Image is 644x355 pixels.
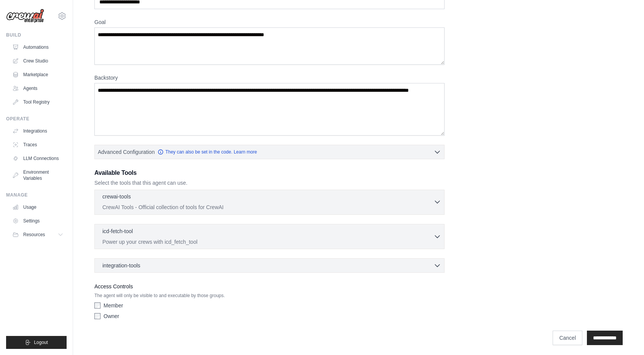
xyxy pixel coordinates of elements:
img: Logo [6,9,44,23]
a: Crew Studio [9,55,67,67]
p: Select the tools that this agent can use. [94,179,445,187]
span: Advanced Configuration [98,148,155,156]
a: They can also be set in the code. Learn more [158,149,257,155]
span: Resources [23,232,45,238]
a: Integrations [9,125,67,137]
button: Advanced Configuration They can also be set in the code. Learn more [95,145,444,159]
label: Access Controls [94,282,445,291]
label: Member [104,302,123,309]
button: icd-fetch-tool Power up your crews with icd_fetch_tool [98,227,441,246]
label: Backstory [94,74,445,82]
a: Marketplace [9,69,67,81]
p: crewai-tools [102,193,131,200]
p: CrewAI Tools - Official collection of tools for CrewAI [102,203,434,211]
div: Build [6,32,67,38]
label: Owner [104,312,119,320]
h3: Available Tools [94,168,445,177]
a: Environment Variables [9,166,67,184]
button: Logout [6,336,67,349]
a: Automations [9,41,67,53]
button: Resources [9,229,67,241]
span: integration-tools [102,262,140,269]
p: icd-fetch-tool [102,227,133,235]
label: Goal [94,18,445,26]
button: integration-tools [98,262,441,269]
a: Traces [9,139,67,151]
a: Settings [9,215,67,227]
a: Tool Registry [9,96,67,108]
span: Logout [34,339,48,345]
p: The agent will only be visible to and executable by those groups. [94,293,445,299]
a: Agents [9,82,67,94]
button: crewai-tools CrewAI Tools - Official collection of tools for CrewAI [98,193,441,211]
p: Power up your crews with icd_fetch_tool [102,238,434,246]
div: Operate [6,116,67,122]
a: Cancel [553,331,582,345]
div: Manage [6,192,67,198]
a: Usage [9,201,67,213]
a: LLM Connections [9,152,67,165]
